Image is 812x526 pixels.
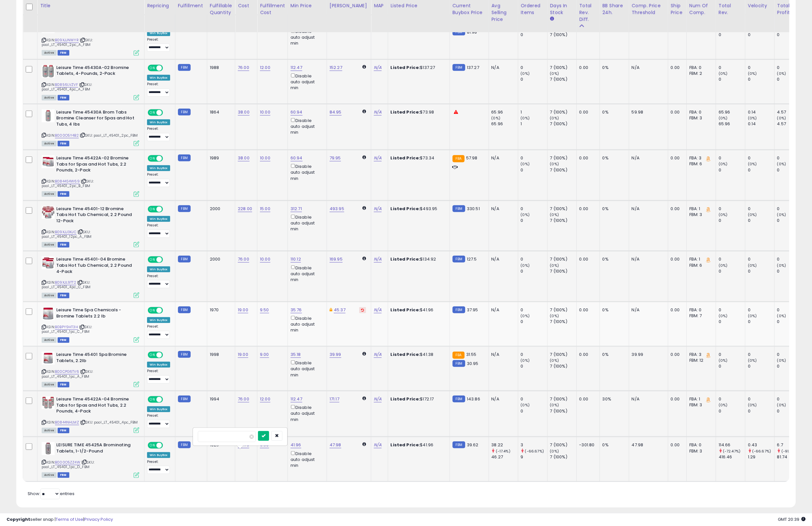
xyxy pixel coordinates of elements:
div: 0 [748,65,774,71]
div: 7 (100%) [550,32,576,38]
div: 0% [602,256,624,262]
img: 41u-qmwCoBL._SL40_.jpg [42,256,55,269]
span: All listings currently available for purchase on Amazon [42,293,57,298]
a: 9.50 [260,307,269,313]
img: 41RVYG46pEL._SL40_.jpg [42,155,55,168]
small: (0%) [719,71,728,76]
div: Preset: [147,37,170,52]
div: 0.00 [671,109,682,115]
div: 0 [777,65,804,71]
div: 65.96 [492,121,518,127]
div: MAP [374,2,385,9]
span: FBM [58,95,69,101]
div: 0.00 [579,206,595,212]
div: Preset: [147,127,170,141]
div: 7 (100%) [550,65,576,71]
div: 0 [521,206,547,212]
small: FBA [453,155,465,162]
img: 41WrBnhYPQL._SL40_.jpg [42,352,55,365]
div: 7 (100%) [550,109,576,115]
div: Listed Price [391,2,447,9]
div: 1989 [210,155,230,161]
a: N/A [374,109,382,115]
span: | SKU: pool_LT_45401_12pc_A_FBM [42,229,91,239]
div: Total Rev. [719,2,742,16]
span: 137.27 [467,64,479,71]
div: 0 [748,218,774,223]
div: 0.00 [579,256,595,262]
div: FBA: 1 [689,256,711,262]
div: 0 [521,65,547,71]
div: 0 [748,206,774,212]
img: 41nvXvUVRSL._SL40_.jpg [42,65,55,78]
b: Leisure Time Spa Chemicals - Bromine Tablets 2.2 lb [56,307,135,321]
a: 35.76 [291,307,302,313]
div: 0 [719,256,745,262]
div: 0 [719,206,745,212]
div: Disable auto adjust min [291,264,322,283]
div: 0.00 [579,109,595,115]
div: 0 [777,206,804,212]
small: Days In Stock. [550,16,554,22]
span: OFF [162,257,172,263]
div: $41.96 [391,307,445,313]
div: 65.96 [719,109,745,115]
div: Total Rev. Diff. [579,2,597,23]
div: Win BuyBox [147,165,170,171]
div: N/A [632,155,663,161]
div: Win BuyBox [147,216,170,222]
div: ASIN: [42,307,139,342]
div: 0% [602,206,624,212]
span: FBM [58,242,69,248]
div: Velocity [748,2,772,9]
a: 9.00 [260,351,269,358]
div: Preset: [147,172,170,187]
b: Leisure Time 45401-12 Bromine Tabs Hot Tub Chemical, 2.2 Pound 12-Pack [56,206,135,226]
a: 10.00 [260,155,270,161]
a: Privacy Policy [84,516,113,522]
div: 0 [777,256,804,262]
span: | SKU: pool_LT_45401_2pc_FBM [80,133,138,138]
div: 0.00 [671,155,682,161]
small: (0%) [777,263,786,268]
b: Listed Price: [391,256,420,262]
div: 0 [521,268,547,274]
small: (0%) [777,212,786,217]
a: 112.47 [291,396,302,402]
small: FBM [178,109,191,115]
div: 0% [602,65,624,71]
span: OFF [162,110,172,115]
div: FBA: 3 [689,155,711,161]
div: N/A [492,256,513,262]
a: 12.00 [260,64,270,71]
div: ASIN: [42,206,139,247]
span: FBM [58,191,69,197]
a: B00CPG6TV6 [55,369,79,374]
span: All listings currently available for purchase on Amazon [42,95,57,101]
a: N/A [374,206,382,212]
div: Win BuyBox [147,266,170,272]
div: FBA: 0 [689,65,711,71]
a: 76.00 [238,64,249,71]
span: All listings currently available for purchase on Amazon [42,191,57,197]
a: 38.00 [238,155,250,161]
a: B09XJJ3KJC [55,229,76,235]
div: FBM: 6 [689,161,711,167]
div: Win BuyBox [147,119,170,125]
a: 228.00 [238,206,252,212]
div: Disable auto adjust min [291,117,322,135]
div: ASIN: [42,109,139,145]
div: Fulfillment Cost [260,2,285,16]
div: Disable auto adjust min [291,28,322,46]
small: FBM [453,64,465,71]
a: 60.94 [291,109,303,115]
div: Ordered Items [521,2,545,16]
a: 76.00 [238,256,249,263]
small: (0%) [550,263,559,268]
div: Repricing [147,2,172,9]
span: FBM [58,293,69,298]
small: FBM [178,205,191,212]
img: 41BHep7DbSL._SL40_.jpg [42,442,55,455]
div: 7 (100%) [550,268,576,274]
div: BB Share 24h. [602,2,626,16]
